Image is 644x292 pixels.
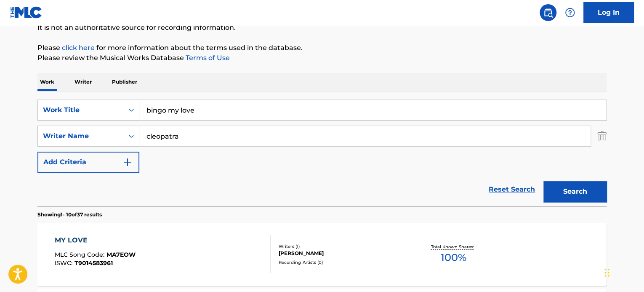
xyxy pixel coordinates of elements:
[597,126,607,147] img: Delete Criterion
[37,211,102,218] p: Showing 1 - 10 of 37 results
[583,2,634,23] a: Log In
[62,44,95,52] a: click here
[55,251,106,258] span: MLC Song Code :
[540,4,556,21] a: Public Search
[543,181,607,202] button: Search
[37,43,607,53] p: Please for more information about the terms used in the database.
[55,235,136,245] div: MY LOVE
[604,260,609,285] div: Drag
[55,259,75,267] span: ISWC :
[75,259,113,267] span: T9014583961
[562,4,578,21] div: Help
[10,6,43,18] img: MLC Logo
[43,105,119,115] div: Work Title
[279,250,406,257] div: [PERSON_NAME]
[109,73,140,91] p: Publisher
[37,223,607,286] a: MY LOVEMLC Song Code:MA7EOWISWC:T9014583961Writers (1)[PERSON_NAME]Recording Artists (0)Total Kno...
[543,8,553,18] img: search
[122,157,133,167] img: 9d2ae6d4665cec9f34b9.svg
[37,53,607,63] p: Please review the Musical Works Database
[37,73,57,91] p: Work
[440,250,466,265] span: 100 %
[106,251,136,258] span: MA7EOW
[184,54,230,62] a: Terms of Use
[565,8,575,18] img: help
[602,252,644,292] iframe: Chat Widget
[279,243,406,250] div: Writers ( 1 )
[279,259,406,266] div: Recording Artists ( 0 )
[37,23,607,33] p: It is not an authoritative source for recording information.
[37,152,139,173] button: Add Criteria
[43,131,119,141] div: Writer Name
[484,180,539,199] a: Reset Search
[431,244,476,250] p: Total Known Shares:
[72,73,94,91] p: Writer
[37,100,607,206] form: Search Form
